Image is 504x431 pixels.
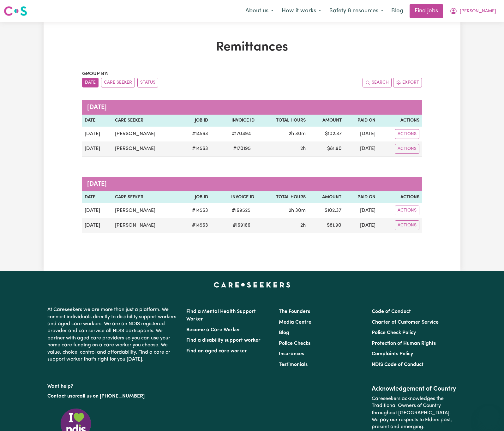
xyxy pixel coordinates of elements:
[82,78,99,87] button: sort invoices by date
[179,203,211,218] td: # 14563
[186,327,240,332] a: Become a Care Worker
[344,203,378,218] td: [DATE]
[372,351,413,356] a: Complaints Policy
[4,4,27,18] a: Careseekers logo
[344,218,378,233] td: [DATE]
[279,362,308,367] a: Testimonials
[446,4,500,18] button: My Account
[82,100,422,115] caption: [DATE]
[325,4,387,18] button: Safety & resources
[395,206,419,215] button: Actions
[82,127,112,141] td: [DATE]
[82,218,112,233] td: [DATE]
[279,309,310,314] a: The Founders
[372,341,436,346] a: Protection of Human Rights
[47,380,179,390] p: Want help?
[372,362,423,367] a: NDIS Code of Conduct
[112,203,180,218] td: [PERSON_NAME]
[101,78,135,87] button: sort invoices by care seeker
[112,191,180,203] th: Care Seeker
[344,141,378,157] td: [DATE]
[82,141,112,157] td: [DATE]
[228,130,255,138] span: # 170494
[279,341,310,346] a: Police Checks
[308,141,344,157] td: $ 81.90
[186,309,256,322] a: Find a Mental Health Support Worker
[393,78,422,87] button: Export
[214,282,291,287] a: Careseekers home page
[4,5,27,17] img: Careseekers logo
[137,78,158,87] button: sort invoices by paid status
[395,129,419,139] button: Actions
[279,351,304,356] a: Insurances
[82,115,112,127] th: Date
[378,191,422,203] th: Actions
[372,309,411,314] a: Code of Conduct
[47,390,179,402] p: or
[179,218,211,233] td: # 14563
[186,338,261,343] a: Find a disability support worker
[229,145,255,153] span: # 170195
[308,203,344,218] td: $ 102.37
[387,4,407,18] a: Blog
[186,349,247,354] a: Find an aged care worker
[257,191,308,203] th: Total Hours
[257,115,308,127] th: Total Hours
[460,8,496,15] span: [PERSON_NAME]
[77,394,145,399] a: call us on [PHONE_NUMBER]
[179,127,211,141] td: # 14563
[344,191,378,203] th: Paid On
[378,115,422,127] th: Actions
[279,330,289,335] a: Blog
[241,4,278,18] button: About us
[372,320,439,325] a: Charter of Customer Service
[479,406,499,426] iframe: Button to launch messaging window
[47,304,179,365] p: At Careseekers we are more than just a platform. We connect individuals directly to disability su...
[112,127,179,141] td: [PERSON_NAME]
[211,191,257,203] th: Invoice ID
[228,207,254,214] span: # 169525
[179,141,211,157] td: # 14563
[82,191,112,203] th: Date
[410,4,443,18] a: Find jobs
[308,218,344,233] td: $ 81.90
[82,40,422,55] h1: Remittances
[363,78,392,87] button: Search
[82,177,422,191] caption: [DATE]
[344,115,378,127] th: Paid On
[300,146,306,151] span: 2 hours
[211,115,257,127] th: Invoice ID
[308,191,344,203] th: Amount
[82,203,112,218] td: [DATE]
[308,127,344,141] td: $ 102.37
[372,385,457,393] h2: Acknowledgement of Country
[47,394,72,399] a: Contact us
[112,141,179,157] td: [PERSON_NAME]
[229,222,254,229] span: # 169166
[300,223,306,228] span: 2 hours
[289,131,306,136] span: 2 hours 30 minutes
[344,127,378,141] td: [DATE]
[278,4,325,18] button: How it works
[395,220,419,230] button: Actions
[179,191,211,203] th: Job ID
[395,144,419,154] button: Actions
[112,218,180,233] td: [PERSON_NAME]
[372,330,416,335] a: Police Check Policy
[82,71,109,76] span: Group by:
[289,208,306,213] span: 2 hours 30 minutes
[308,115,344,127] th: Amount
[112,115,179,127] th: Care Seeker
[279,320,311,325] a: Media Centre
[179,115,211,127] th: Job ID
